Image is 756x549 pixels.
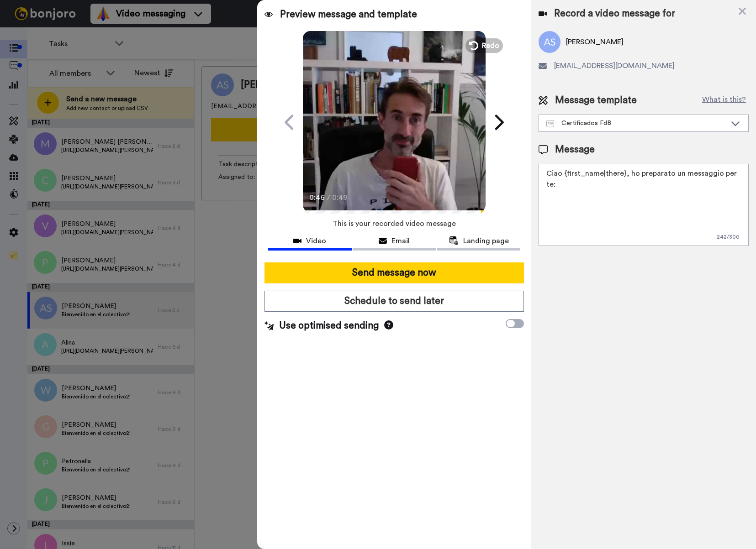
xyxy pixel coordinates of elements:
[539,164,749,246] textarea: Ciao {first_name|there}, ho preparato un messaggio per te:
[699,94,749,107] button: What is this?
[264,262,524,283] button: Send message now
[555,143,595,157] span: Message
[546,120,554,127] img: Message-temps.svg
[264,291,524,312] button: Schedule to send later
[333,214,456,234] span: This is your recorded video message
[554,60,675,71] span: [EMAIL_ADDRESS][DOMAIN_NAME]
[279,319,379,333] span: Use optimised sending
[546,119,726,128] div: Certificados FdB
[391,235,410,246] span: Email
[332,192,348,203] span: 0:49
[309,192,325,203] span: 0:46
[306,235,326,246] span: Video
[555,94,637,107] span: Message template
[327,192,330,203] span: /
[463,235,509,246] span: Landing page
